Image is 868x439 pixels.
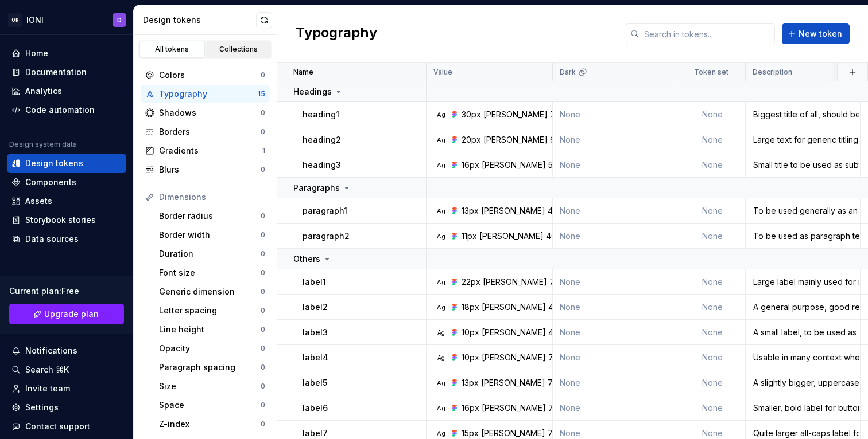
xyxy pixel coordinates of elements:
div: Search ⌘K [25,364,69,375]
td: None [679,320,746,345]
a: Documentation [7,63,126,81]
p: Paragraphs [293,182,340,194]
button: Upgrade plan [9,304,124,324]
div: Design tokens [143,14,256,26]
div: Code automation [25,104,95,116]
div: Design system data [9,140,77,149]
a: Duration0 [154,245,270,263]
div: Gradients [159,145,262,156]
span: New token [799,28,842,40]
p: paragraph1 [303,205,347,217]
td: None [553,345,679,370]
p: label5 [303,377,327,389]
div: 0 [261,127,265,136]
div: 0 [261,268,265,277]
div: Colors [159,69,261,81]
div: 0 [261,325,265,334]
td: None [679,370,746,395]
td: None [679,152,746,178]
div: Space [159,399,261,411]
a: Space0 [154,396,270,414]
button: New token [782,23,850,44]
td: None [553,395,679,421]
div: A slightly bigger, uppercase text style. [746,377,859,389]
a: Home [7,44,126,62]
div: Assets [25,195,52,207]
div: Smaller, bold label for buttons and other uses [746,402,859,414]
div: Ag [436,403,445,413]
p: Token set [694,68,728,77]
div: 0 [261,306,265,315]
td: None [679,269,746,295]
div: Design tokens [25,158,83,169]
div: Large text for generic titling use. [746,134,859,146]
td: None [679,127,746,152]
div: 18px [462,301,479,313]
div: 0 [261,70,265,80]
div: Ag [436,135,445,144]
div: [PERSON_NAME] [481,205,545,217]
div: Ag [436,328,445,337]
div: 700 [550,109,565,120]
div: Current plan : Free [9,285,124,297]
div: 700 [548,428,563,439]
a: Invite team [7,379,126,398]
div: IONI [26,14,44,26]
p: label6 [303,402,328,414]
td: None [553,269,679,295]
div: 700 [549,276,565,288]
p: Value [433,68,452,77]
a: Components [7,173,126,191]
div: Analytics [25,85,62,97]
a: Assets [7,192,126,210]
td: None [553,295,679,320]
div: Quite larger all-caps label for menu items on desktop and more uses. [746,428,859,439]
div: A small label, to be used as support text where needed [746,327,859,338]
a: Size0 [154,377,270,395]
div: Ag [436,160,445,170]
button: ORIONID [2,7,131,32]
a: Analytics [7,82,126,100]
p: heading3 [303,159,341,171]
div: 600 [550,134,565,146]
div: Ag [436,303,445,312]
div: Invite team [25,383,70,394]
div: 0 [261,382,265,391]
div: Dimensions [159,191,265,203]
div: Collections [210,45,268,54]
div: 16px [462,402,479,414]
a: Borders0 [141,123,270,141]
p: Headings [293,86,332,97]
div: Ag [436,429,445,438]
div: [PERSON_NAME] [479,230,544,242]
div: Border width [159,229,261,241]
div: Documentation [25,66,87,78]
td: None [679,102,746,127]
p: heading2 [303,134,341,146]
div: 400 [548,327,564,338]
a: Shadows0 [141,104,270,122]
div: Ag [436,206,445,215]
td: None [679,224,746,249]
p: heading1 [303,109,339,120]
td: None [679,295,746,320]
div: Shadows [159,107,261,119]
div: [PERSON_NAME] [482,352,546,363]
div: [PERSON_NAME] [482,301,546,313]
td: None [679,345,746,370]
span: Upgrade plan [44,308,99,320]
div: Borders [159,126,261,138]
div: Settings [25,402,59,413]
div: 0 [261,230,265,240]
div: 10px [462,327,479,338]
div: 22px [462,276,480,288]
button: Notifications [7,342,126,360]
div: 700 [548,402,564,414]
div: 0 [261,363,265,372]
div: 0 [261,108,265,117]
td: None [679,395,746,421]
div: Letter spacing [159,305,261,316]
div: Font size [159,267,261,279]
div: D [117,15,122,25]
div: 0 [261,420,265,429]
